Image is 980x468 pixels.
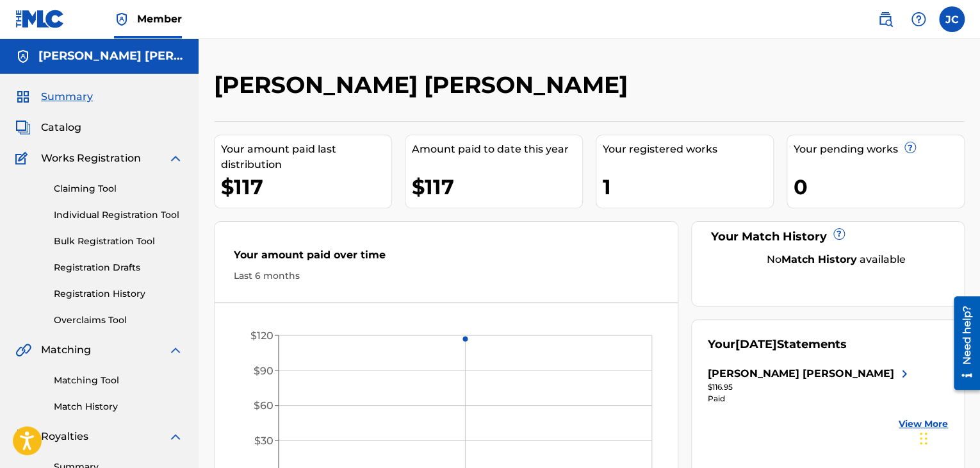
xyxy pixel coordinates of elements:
[54,261,183,274] a: Registration Drafts
[41,120,81,135] span: Catalog
[15,151,32,166] img: Works Registration
[603,142,773,157] div: Your registered works
[234,269,658,283] div: Last 6 months
[920,419,927,458] div: Arrastrar
[834,229,844,239] span: ?
[412,172,582,201] div: $117
[15,120,31,135] img: Catalog
[708,336,847,353] div: Your Statements
[15,89,93,104] a: SummarySummary
[254,435,274,447] tspan: $30
[41,429,88,444] span: Royalties
[54,182,183,196] a: Claiming Tool
[41,151,141,166] span: Works Registration
[254,399,274,412] tspan: $60
[221,142,391,172] div: Your amount paid last distribution
[54,208,183,222] a: Individual Registration Tool
[724,252,948,267] div: No available
[15,342,31,358] img: Matching
[168,429,183,444] img: expand
[708,366,894,381] div: [PERSON_NAME] [PERSON_NAME]
[15,10,65,28] img: MLC Logo
[708,228,948,246] div: Your Match History
[54,313,183,327] a: Overclaims Tool
[38,49,183,63] h5: Jacqueline Castro Mosqueira
[15,89,31,104] img: Summary
[939,6,965,32] div: User Menu
[168,342,183,358] img: expand
[54,374,183,387] a: Matching Tool
[878,12,893,27] img: search
[41,89,93,104] span: Summary
[54,287,183,301] a: Registration History
[214,71,634,99] h2: [PERSON_NAME] [PERSON_NAME]
[708,393,912,405] div: Paid
[911,12,926,27] img: help
[15,429,31,444] img: Royalties
[916,406,980,468] div: Widget de chat
[906,6,931,32] div: Help
[708,366,912,405] a: [PERSON_NAME] [PERSON_NAME]right chevron icon$116.95Paid
[254,364,274,376] tspan: $90
[872,6,898,32] a: Public Search
[41,342,91,358] span: Matching
[781,253,857,265] strong: Match History
[916,406,980,468] iframe: Chat Widget
[221,172,391,201] div: $117
[412,142,582,157] div: Amount paid to date this year
[794,142,964,157] div: Your pending works
[54,235,183,248] a: Bulk Registration Tool
[603,172,773,201] div: 1
[944,292,980,395] iframe: Resource Center
[15,49,31,64] img: Accounts
[114,12,129,27] img: Top Rightsholder
[168,151,183,166] img: expand
[735,337,777,351] span: [DATE]
[234,247,658,269] div: Your amount paid over time
[250,330,274,342] tspan: $120
[897,366,912,381] img: right chevron icon
[899,417,948,431] a: View More
[794,172,964,201] div: 0
[708,381,912,393] div: $116.95
[15,120,81,135] a: CatalogCatalog
[905,142,915,153] span: ?
[54,400,183,414] a: Match History
[137,12,182,26] span: Member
